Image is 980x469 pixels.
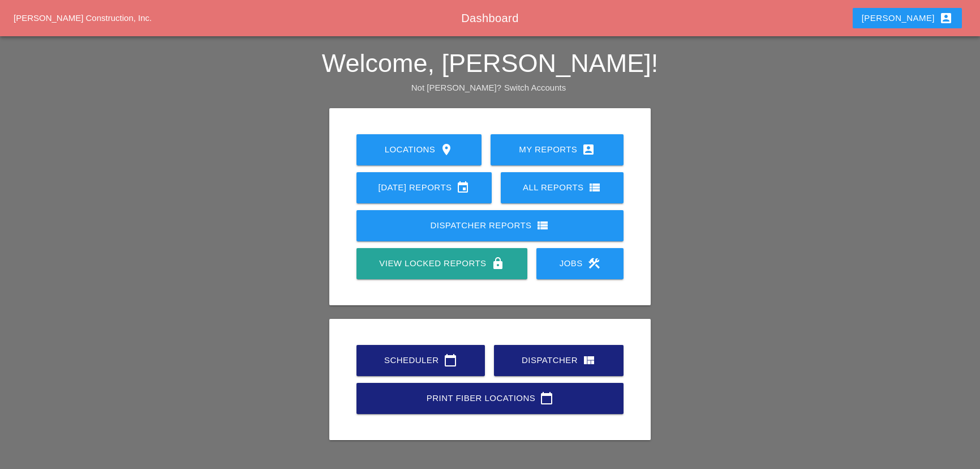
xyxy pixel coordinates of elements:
div: Dispatcher [512,353,605,367]
div: Dispatcher Reports [375,219,606,232]
div: Locations [375,143,464,156]
a: Dispatcher Reports [356,210,624,241]
i: account_box [582,143,595,156]
i: view_list [588,181,601,194]
a: My Reports [491,134,624,165]
div: All Reports [519,181,605,194]
a: Jobs [536,248,624,279]
i: calendar_today [444,353,457,367]
div: Print Fiber Locations [375,391,606,405]
span: Not [PERSON_NAME]? [411,83,501,92]
i: account_box [939,11,953,25]
a: All Reports [501,172,624,203]
i: view_quilt [582,353,596,367]
button: [PERSON_NAME] [853,8,962,28]
a: Locations [356,134,482,165]
a: Switch Accounts [504,83,566,92]
span: Dashboard [461,12,518,24]
div: My Reports [509,143,605,156]
div: [PERSON_NAME] [862,11,953,25]
i: event [456,181,470,194]
a: Dispatcher [494,345,624,376]
i: view_list [536,219,549,232]
a: Print Fiber Locations [356,383,624,414]
div: Scheduler [375,353,467,367]
i: lock [491,257,505,270]
div: Jobs [555,257,605,270]
a: View Locked Reports [356,248,527,279]
a: [PERSON_NAME] Construction, Inc. [14,13,152,23]
a: [DATE] Reports [356,172,492,203]
i: construction [587,257,601,270]
div: View Locked Reports [375,257,509,270]
div: [DATE] Reports [375,181,474,194]
a: Scheduler [356,345,485,376]
i: calendar_today [540,391,553,405]
i: location_on [440,143,453,156]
